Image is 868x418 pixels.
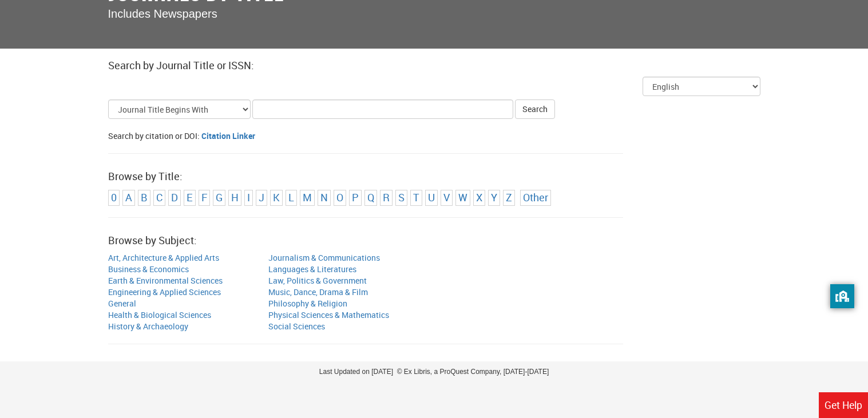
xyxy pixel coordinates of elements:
h2: Search by Journal Title or ISSN: [108,60,760,71]
li: Browse by letter [168,190,181,206]
a: Browse by U [428,190,435,204]
a: Browse by N [320,190,328,204]
h2: Browse by Subject: [108,235,760,246]
a: Browse by Z [506,190,512,204]
a: Browse by C [156,190,162,204]
li: Browse by letter [441,190,453,206]
a: Browse by O [336,190,343,204]
a: Business & Economics [108,264,189,274]
li: Browse by letter [122,190,135,206]
li: Browse by letter [300,190,315,206]
a: Browse by R [383,190,390,204]
li: Browse by letter [286,190,297,206]
li: Browse by letter [228,190,241,206]
li: Browse by letter [380,190,393,206]
p: Includes Newspapers [108,6,760,22]
a: Philosophy & Religion [268,298,347,309]
li: Browse by letter [213,190,225,206]
h2: Browse by Title: [108,171,760,182]
button: privacy banner [830,284,854,308]
a: Browse by T [413,190,419,204]
a: Browse by H [231,190,239,204]
a: Browse by K [273,190,280,204]
a: Browse by V [443,190,450,204]
li: Browse by letter [473,190,485,206]
span: Search by citation or DOI: [108,130,200,141]
a: Health & Biological Sciences [108,309,211,320]
a: Browse by G [216,190,223,204]
li: Browse by letter [138,190,150,206]
a: Browse by Y [491,190,497,204]
li: Browse by letter [488,190,500,206]
a: Browse by M [303,190,312,204]
li: Browse by letter [349,190,362,206]
a: Browse by S [398,190,405,204]
a: Get Help [819,392,868,418]
li: Browse by letter [410,190,422,206]
a: Browse by D [171,190,178,204]
a: Browse by Q [367,190,374,204]
a: Browse by E [187,190,193,204]
a: Citation Linker [201,130,255,141]
a: Browse by J [259,190,264,204]
li: Browse by letter [199,190,210,206]
a: Engineering & Applied Sciences [108,286,221,297]
li: Browse by letter [244,190,253,206]
li: Browse by letter [108,190,120,206]
a: General [108,298,136,309]
li: Browse by letter [318,190,331,206]
a: Browse by F [201,190,207,204]
li: Browse by letter [153,190,165,206]
li: Browse by letter [270,190,283,206]
a: Browse by other [523,190,548,204]
li: Browse by letter [503,190,515,206]
li: Browse by letter [395,190,407,206]
a: Art, Architecture & Applied Arts [108,252,219,263]
a: Browse by P [352,190,359,204]
a: Browse by A [125,190,132,204]
a: History & Archaeology [108,321,188,332]
a: Journalism & Communications [268,252,380,263]
button: Search [515,99,555,119]
a: Browse by W [458,190,467,204]
a: Browse by X [476,190,482,204]
li: Browse by letter [256,190,267,206]
a: Physical Sciences & Mathematics [268,309,389,320]
a: Law, Politics & Government [268,275,367,286]
a: Browse by 0 [111,190,117,204]
a: Social Sciences [268,321,325,332]
li: Browse by letter [334,190,346,206]
a: Languages & Literatures [268,264,356,274]
a: Earth & Environmental Sciences [108,275,223,286]
a: Browse by B [141,190,148,204]
li: Browse by letter [425,190,438,206]
a: Music, Dance, Drama & Film [268,286,368,297]
a: Browse by I [247,190,250,204]
a: Browse by L [288,190,294,204]
li: Browse by letter [455,190,470,206]
li: Browse by letter [184,190,196,206]
li: Browse by letter [364,190,377,206]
